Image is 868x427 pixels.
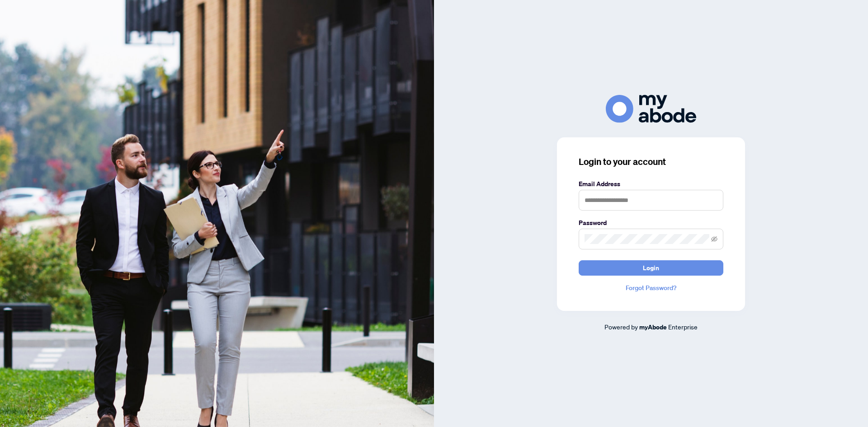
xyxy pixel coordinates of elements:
span: Powered by [604,323,638,331]
span: Enterprise [668,323,698,331]
a: myAbode [639,322,667,332]
img: ma-logo [606,95,696,122]
label: Password [579,218,723,228]
h3: Login to your account [579,155,723,168]
label: Email Address [579,179,723,189]
button: Login [579,260,723,276]
a: Forgot Password? [579,283,723,293]
span: Login [643,261,659,275]
span: eye-invisible [711,236,717,242]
